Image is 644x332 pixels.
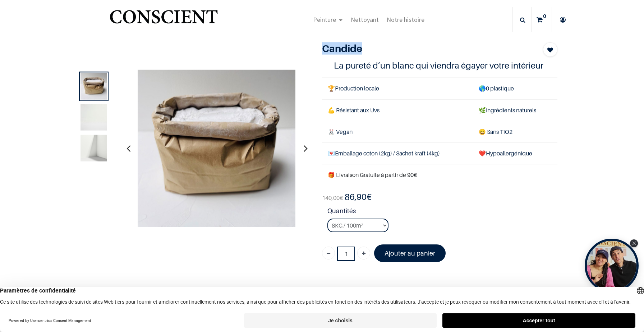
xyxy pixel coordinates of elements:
span: Peinture [313,15,336,24]
td: 0 plastique [473,78,557,99]
td: Emballage coton (2kg) / Sachet kraft (4kg) [322,142,473,164]
span: Composition [295,286,328,293]
span: 😄 S [479,128,490,135]
img: Product image [80,135,107,161]
div: Tolstoy bubble widget [585,239,639,293]
a: 0 [532,7,552,32]
a: Peinture [309,7,347,32]
img: Product image [80,73,107,99]
img: Conscient [108,6,219,34]
span: 🧪 [284,286,291,293]
sup: 0 [541,13,548,20]
h1: Candide [322,42,522,55]
a: Supprimer [322,247,335,259]
div: Open Tolstoy [585,239,639,293]
td: ans TiO2 [473,121,557,142]
span: € [322,194,343,202]
span: Add to wishlist [547,46,553,54]
div: Close Tolstoy widget [630,239,638,247]
button: Add to wishlist [543,42,557,57]
span: 💡 [345,286,352,293]
b: € [345,192,372,202]
span: 💌 [328,150,335,157]
td: Ingrédients naturels [473,99,557,121]
span: 🌿 [479,107,486,114]
span: 🌎 [479,85,486,92]
span: 140,00 [322,194,340,201]
img: Product image [80,104,107,130]
font: 🎁 Livraison Gratuite à partir de 90€ [328,171,417,178]
a: Ajouter au panier [374,244,446,262]
span: Description [238,286,267,293]
img: Product image [138,69,296,227]
td: Production locale [322,78,473,99]
div: Open Tolstoy widget [585,239,639,293]
a: Ajouter [357,247,370,259]
h4: La pureté d’un blanc qui viendra égayer votre intérieur [334,60,546,71]
font: Ajouter au panier [385,249,435,257]
span: 🐰 Vegan [328,128,353,135]
a: Logo of Conscient [108,6,219,34]
strong: Quantités [327,206,557,219]
span: Conseils d'utilisation [356,286,408,293]
span: 💪 Résistant aux Uvs [328,107,379,114]
span: Nettoyant [351,15,379,24]
span: 🏆 [328,85,335,92]
span: 86,90 [345,192,367,202]
td: ❤️Hypoallergénique [473,142,557,164]
span: Notre histoire [387,15,424,24]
